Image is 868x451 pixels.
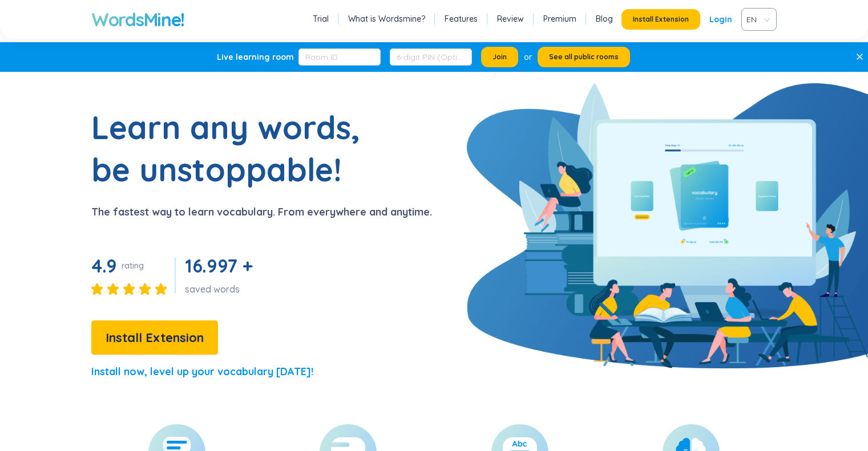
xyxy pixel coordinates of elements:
div: rating [122,260,144,271]
span: Install Extension [633,15,689,24]
div: or [524,51,532,63]
span: See all public rooms [549,52,619,62]
p: The fastest way to learn vocabulary. From everywhere and anytime. [91,204,432,220]
button: Install Extension [621,9,700,30]
input: Room ID [298,48,381,66]
a: Blog [596,13,613,25]
a: Review [497,13,524,25]
a: Trial [313,13,329,25]
button: Join [481,47,518,67]
div: saved words [185,283,257,295]
a: What is Wordsmine? [348,13,425,25]
p: Install now, level up your vocabulary [DATE]! [91,364,313,380]
a: Login [709,9,732,30]
a: Install Extension [91,333,218,344]
a: WordsMine! [91,8,184,31]
button: Install Extension [91,320,218,355]
a: Premium [543,13,576,25]
div: Live learning room [217,51,294,63]
h1: Learn any words, be unstoppable! [91,106,377,190]
span: 16.997 + [185,254,252,277]
span: VIE [746,11,767,28]
span: 4.9 [91,254,117,277]
a: Features [445,13,478,25]
span: Join [492,52,507,62]
button: See all public rooms [538,47,630,67]
input: 6-digit PIN (Optional) [390,48,472,66]
span: Install Extension [106,328,204,348]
